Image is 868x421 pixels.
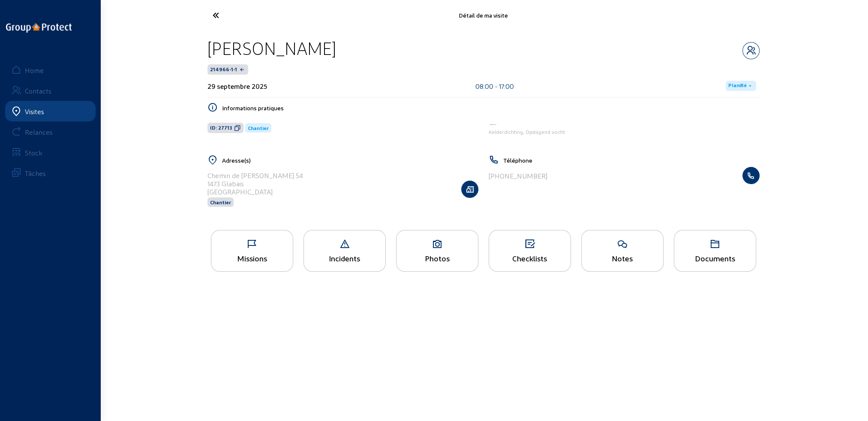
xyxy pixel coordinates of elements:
div: Photos [396,254,478,263]
span: Chantier [248,125,269,131]
div: Documents [674,254,756,263]
div: Contacts [25,87,51,95]
div: 1473 Glabais [207,179,303,188]
div: [PERSON_NAME] [207,37,336,59]
span: Kelderdichting, Opstijgend vocht [489,129,565,135]
a: Stock [5,142,96,163]
div: Missions [211,254,293,263]
div: Chemin de [PERSON_NAME] 54 [207,171,303,179]
div: Stock [25,148,42,157]
h5: Adresse(s) [222,157,478,164]
div: [GEOGRAPHIC_DATA] [207,188,303,196]
div: Checklists [489,254,571,263]
span: 214966-1-1 [210,66,237,73]
h5: Téléphone [503,157,760,164]
img: logo-oneline.png [6,23,72,33]
a: Contacts [5,80,96,101]
a: Visites [5,101,96,121]
a: Relances [5,121,96,142]
div: Notes [582,254,663,263]
a: Tâches [5,163,96,183]
span: ID: 27713 [210,124,232,131]
div: Tâches [25,169,46,177]
img: Aqua Protect [489,124,497,126]
div: 29 septembre 2025 [207,82,267,90]
div: Visites [25,107,44,115]
div: 08:00 - 17:00 [475,82,514,90]
span: Planifié [728,82,747,89]
h5: Informations pratiques [222,104,760,112]
span: Chantier [210,199,231,205]
div: Relances [25,128,53,136]
div: Détail de ma visite [295,12,672,19]
div: [PHONE_NUMBER] [489,172,547,180]
a: Home [5,60,96,80]
div: Incidents [304,254,385,263]
div: Home [25,66,44,74]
